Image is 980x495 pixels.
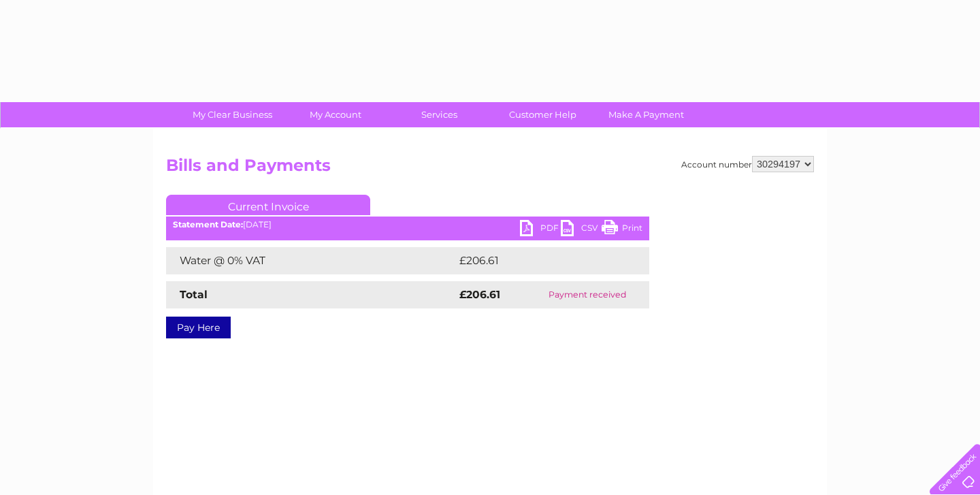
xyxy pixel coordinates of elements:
[166,317,231,338] a: Pay Here
[166,195,370,215] a: Current Invoice
[456,247,625,274] td: £206.61
[487,102,599,127] a: Customer Help
[525,281,649,308] td: Payment received
[180,288,208,301] strong: Total
[166,220,649,229] div: [DATE]
[176,102,289,127] a: My Clear Business
[280,102,392,127] a: My Account
[383,102,495,127] a: Services
[166,247,456,274] td: Water @ 0% VAT
[166,156,814,182] h2: Bills and Payments
[681,156,814,172] div: Account number
[590,102,702,127] a: Make A Payment
[520,220,561,240] a: PDF
[561,220,602,240] a: CSV
[173,219,243,229] b: Statement Date:
[602,220,642,240] a: Print
[459,288,500,301] strong: £206.61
